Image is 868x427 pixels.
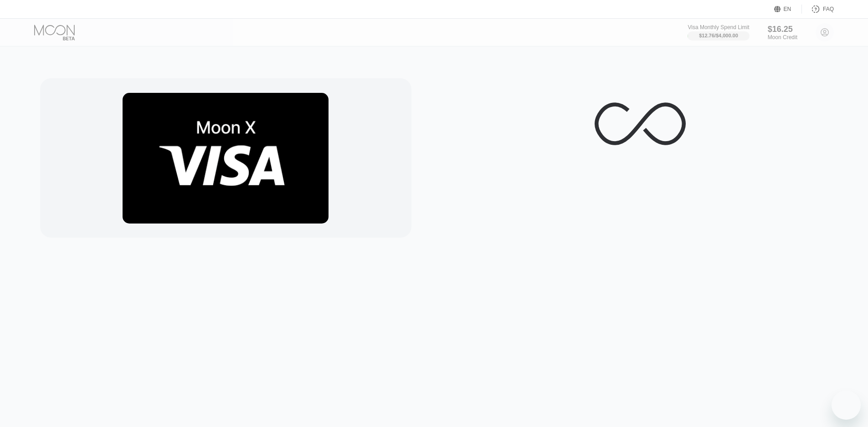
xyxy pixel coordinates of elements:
div: FAQ [802,5,834,14]
div: Visa Monthly Spend Limit [688,24,749,30]
iframe: Button to launch messaging window, conversation in progress [832,391,861,420]
div: EN [774,5,802,14]
div: Visa Monthly Spend Limit$12.76/$4,000.00 [688,24,749,41]
div: FAQ [823,6,834,12]
div: $12.76 / $4,000.00 [699,33,738,38]
div: EN [784,6,791,12]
